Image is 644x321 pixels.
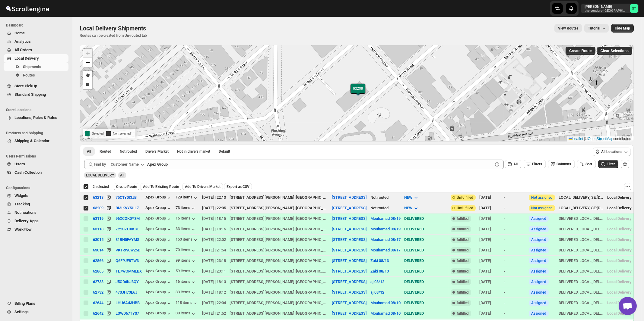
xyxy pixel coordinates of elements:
[584,137,585,141] span: |
[202,258,226,264] div: [DATE] | 23:18
[332,237,367,242] button: [STREET_ADDRESS]
[296,237,328,243] div: [GEOGRAPHIC_DATA]
[370,258,389,263] button: Zaki 08/13
[202,195,226,201] div: [DATE] | 22:13
[93,237,103,243] button: 63015
[531,227,546,231] button: Assigned
[14,202,30,206] span: Tracking
[14,115,57,120] span: Locations, Rules & Rates
[14,210,36,215] span: Notifications
[593,148,631,156] button: All Locations
[619,297,637,315] a: Open chat
[176,311,196,317] div: 30 items
[404,206,412,210] span: NEW
[116,184,137,189] span: Create Route
[230,205,328,211] div: |
[404,247,447,253] div: DELIVERED
[176,258,196,264] button: 99 items
[176,269,196,275] button: 59 items
[531,217,546,221] button: Assigned
[457,248,469,253] span: fulfilled
[14,84,37,88] span: Store PickUp
[145,269,172,275] button: Apex Group
[531,269,546,273] button: Assigned
[404,216,447,222] div: DELIVERED
[4,46,68,54] button: All Orders
[601,149,622,154] span: All Locations
[504,205,525,211] div: -
[370,290,384,295] button: aj 08/12
[404,258,447,264] div: DELIVERED
[145,311,172,317] div: Apex Group
[176,290,196,296] button: 33 items
[531,280,546,284] button: Assigned
[116,206,139,210] button: BMIKVY5UL7
[559,237,604,243] div: DELIVERED, LOCAL_DELIVERY, OUT_FOR_DELIVERY, PICKED_UP, SE:[DATE], SHIPMENT -> DELIVERED
[93,310,103,316] button: 62642
[624,183,631,190] button: More actions
[145,248,172,254] button: Apex Group
[531,238,546,242] button: Assigned
[94,161,106,167] span: Find by
[332,227,367,231] button: [STREET_ADDRESS]
[93,195,103,200] div: 63213
[4,137,68,145] button: Shipping & Calendar
[83,58,92,67] a: Zoom out
[93,311,103,316] div: 62642
[559,195,604,201] div: LOCAL_DELIVERY, SE:[DATE]
[230,237,328,243] div: |
[548,160,575,168] button: Columns
[479,247,500,253] div: [DATE]
[611,24,634,33] button: Map action label
[6,23,69,28] span: Dashboard
[370,195,401,201] div: Not routed
[4,160,68,168] button: Users
[569,48,592,53] span: Create Route
[370,237,401,242] button: Mouhamad 08/17
[96,147,115,156] button: Routed
[14,31,25,35] span: Home
[4,192,68,200] button: Widgets
[504,216,525,222] div: -
[176,248,196,254] div: 70 items
[230,247,294,253] div: [STREET_ADDRESS][PERSON_NAME]
[219,149,230,154] span: Default
[531,206,553,210] button: Not assigned
[120,149,137,154] span: Not routed
[176,300,198,306] div: 118 items
[332,279,367,284] button: [STREET_ADDRESS]
[531,248,546,252] button: Assigned
[116,248,140,252] button: PK1RW0W25D
[296,216,328,222] div: [GEOGRAPHIC_DATA]
[567,136,634,142] div: © contributors
[569,137,583,141] a: Leaflet
[120,173,124,177] span: All
[176,205,196,211] button: 73 items
[598,160,618,168] button: Filter
[14,301,35,306] span: Billing Plans
[93,289,103,295] button: 62732
[14,48,32,52] span: All Orders
[504,226,525,232] div: -
[370,279,384,284] button: aj 08/12
[14,219,39,223] span: Delivery Apps
[14,56,39,61] span: Local Delivery
[531,290,546,295] button: Assigned
[332,258,367,263] button: [STREET_ADDRESS]
[457,206,473,210] span: Unfulfilled
[83,147,95,156] button: All
[4,63,68,71] button: Shipments
[116,311,139,316] button: LSWD67TY07
[14,310,29,314] span: Settings
[176,216,196,222] div: 16 items
[93,268,103,274] button: 62865
[230,216,294,222] div: [STREET_ADDRESS][PERSON_NAME]
[100,149,111,154] span: Routed
[332,290,367,295] button: [STREET_ADDRESS]
[83,80,92,89] a: Draw a rectangle
[83,71,92,80] a: Draw a polygon
[615,26,630,31] span: Hide Map
[177,149,210,154] span: Not in drivers market
[4,29,68,37] button: Home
